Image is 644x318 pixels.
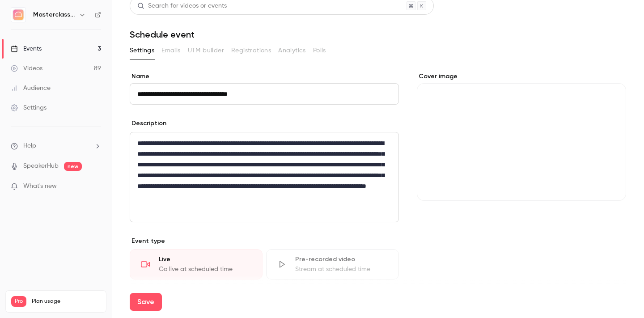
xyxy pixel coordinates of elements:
[130,249,263,280] div: LiveGo live at scheduled time
[11,44,42,53] div: Events
[161,46,180,55] span: Emails
[159,265,251,274] div: Go live at scheduled time
[130,43,154,58] button: Settings
[11,296,26,307] span: Pro
[159,255,251,264] div: Live
[130,293,162,311] button: Save
[295,265,388,274] div: Stream at scheduled time
[313,46,326,55] span: Polls
[33,10,75,19] h6: Masterclass Channel
[417,72,626,201] section: Cover image
[32,298,101,305] span: Plan usage
[188,46,224,55] span: UTM builder
[11,103,47,112] div: Settings
[278,46,306,55] span: Analytics
[23,161,59,171] a: SpeakerHub
[130,119,166,128] label: Description
[295,255,388,264] div: Pre-recorded video
[11,84,51,93] div: Audience
[130,132,399,222] section: description
[417,72,626,81] label: Cover image
[64,162,82,171] span: new
[23,182,57,191] span: What's new
[23,141,36,151] span: Help
[130,132,398,222] div: editor
[137,1,227,11] div: Search for videos or events
[90,182,101,191] iframe: Noticeable Trigger
[11,141,101,151] li: help-dropdown-opener
[231,46,271,55] span: Registrations
[266,249,399,280] div: Pre-recorded videoStream at scheduled time
[130,29,626,40] h1: Schedule event
[130,237,399,246] p: Event type
[11,64,42,73] div: Videos
[11,8,25,22] img: Masterclass Channel
[130,72,399,81] label: Name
